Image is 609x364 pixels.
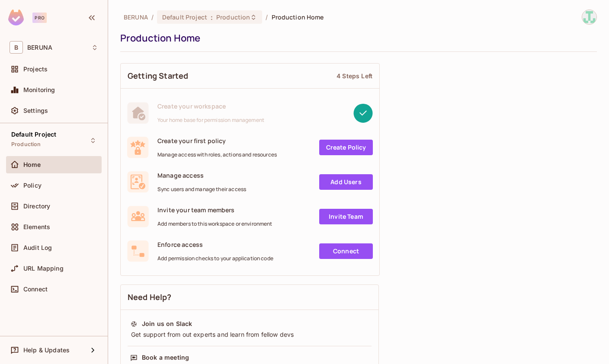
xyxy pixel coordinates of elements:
a: Invite Team [319,209,373,224]
span: Your home base for permission management [157,117,264,124]
span: Default Project [11,131,56,138]
span: Workspace: BERUNA [27,44,52,51]
span: Manage access [157,171,246,179]
span: Create your workspace [157,102,264,110]
div: Join us on Slack [142,319,192,328]
span: Settings [23,107,48,114]
span: Sync users and manage their access [157,186,246,193]
span: Policy [23,182,42,189]
span: Manage access with roles, actions and resources [157,151,277,158]
span: Getting Started [128,70,188,81]
li: / [151,13,154,21]
div: Production Home [120,32,593,45]
div: Pro [32,13,47,23]
span: Enforce access [157,240,273,249]
span: Production Home [272,13,324,21]
div: 4 Steps Left [337,72,372,80]
span: Create your first policy [157,137,277,145]
div: Get support from out experts and learn from fellow devs [130,330,369,339]
span: Help & Updates [23,347,70,354]
span: Add permission checks to your application code [157,255,273,262]
span: Production [216,13,250,21]
span: B [10,41,23,54]
span: Production [11,141,41,148]
span: Default Project [162,13,207,21]
span: Need Help? [128,292,172,303]
li: / [266,13,268,21]
span: Connect [23,286,48,293]
a: Add Users [319,174,373,190]
a: Connect [319,243,373,259]
span: the active workspace [124,13,148,21]
span: Invite your team members [157,206,272,214]
span: Monitoring [23,86,55,93]
span: Home [23,161,41,168]
img: Monopolo11 [582,10,596,24]
a: Create Policy [319,140,373,155]
span: : [210,14,213,21]
span: Elements [23,224,50,230]
span: Add members to this workspace or environment [157,220,272,227]
span: Directory [23,203,50,210]
div: Book a meeting [142,353,189,362]
span: Projects [23,66,48,73]
span: Audit Log [23,244,52,251]
img: SReyMgAAAABJRU5ErkJggg== [8,10,24,26]
span: URL Mapping [23,265,64,272]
